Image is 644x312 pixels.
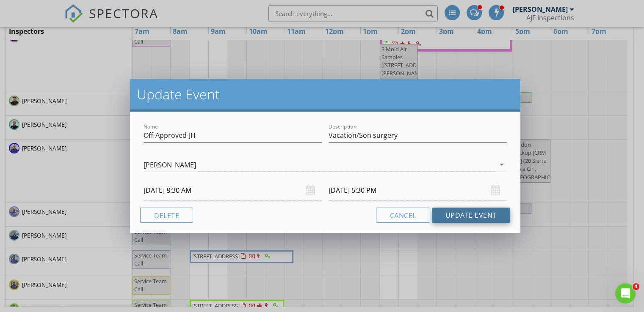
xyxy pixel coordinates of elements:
input: Select date [329,180,507,201]
h2: Update Event [137,86,514,103]
div: [PERSON_NAME] [144,161,196,169]
iframe: Intercom live chat [615,283,636,304]
button: Update Event [432,208,510,223]
button: Delete [140,208,193,223]
i: arrow_drop_down [497,159,507,170]
input: Select date [144,180,322,201]
span: 4 [633,283,639,290]
button: Cancel [376,208,430,223]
